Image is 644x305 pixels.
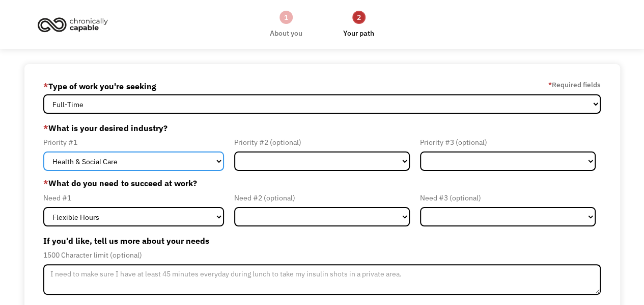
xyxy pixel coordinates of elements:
label: Type of work you're seeking [43,78,156,94]
div: 1500 Character limit (optional) [43,249,600,261]
div: Priority #1 [43,136,224,148]
div: Your path [343,27,374,39]
a: 2Your path [343,10,374,39]
div: Need #1 [43,192,224,204]
div: Priority #2 (optional) [234,136,410,148]
div: Priority #3 (optional) [420,136,596,148]
label: What do you need to succeed at work? [43,177,600,189]
div: 1 [279,11,293,24]
label: If you'd like, tell us more about your needs [43,233,600,249]
label: Required fields [548,79,601,91]
img: Chronically Capable logo [35,13,111,36]
a: 1About you [270,10,302,39]
div: Need #3 (optional) [420,192,596,204]
div: Need #2 (optional) [234,192,410,204]
label: What is your desired industry? [43,120,600,136]
div: 2 [352,11,366,24]
div: About you [270,27,302,39]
